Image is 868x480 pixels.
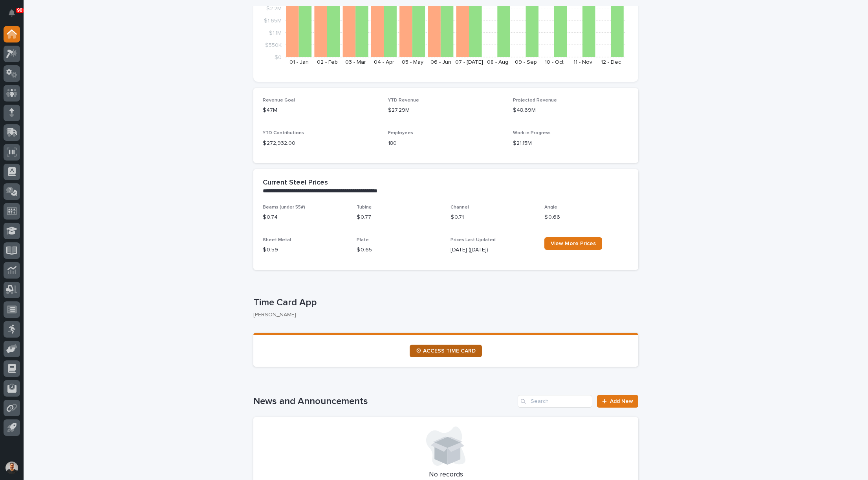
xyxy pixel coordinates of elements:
[263,131,304,135] span: YTD Contributions
[289,59,309,65] text: 01 - Jan
[263,246,347,254] p: $ 0.59
[518,395,592,408] input: Search
[357,238,369,242] span: Plate
[450,213,535,222] p: $ 0.71
[513,139,629,148] p: $21.15M
[357,213,441,222] p: $ 0.77
[269,30,282,35] tspan: $1.1M
[388,131,413,135] span: Employees
[357,246,441,254] p: $ 0.65
[515,59,537,65] text: 09 - Sep
[4,5,20,21] button: Notifications
[450,205,469,210] span: Channel
[357,205,372,210] span: Tubing
[544,213,629,222] p: $ 0.66
[263,471,629,479] p: No records
[263,205,305,210] span: Beams (under 55#)
[513,106,629,114] p: $48.69M
[253,312,632,318] p: [PERSON_NAME]
[263,139,379,148] p: $ 272,932.00
[345,59,366,65] text: 03 - Mar
[610,399,633,404] span: Add New
[597,395,638,408] a: Add New
[263,179,328,187] h2: Current Steel Prices
[263,106,379,114] p: $47M
[601,59,621,65] text: 12 - Dec
[402,59,423,65] text: 05 - May
[317,59,338,65] text: 02 - Feb
[388,106,504,114] p: $27.29M
[450,238,496,242] span: Prices Last Updated
[266,6,282,11] tspan: $2.2M
[416,348,476,354] span: ⏲ ACCESS TIME CARD
[253,396,515,407] h1: News and Announcements
[551,241,596,246] span: View More Prices
[275,55,282,60] tspan: $0
[544,237,602,250] a: View More Prices
[388,139,504,148] p: 180
[513,131,551,135] span: Work in Progress
[263,213,347,222] p: $ 0.74
[430,59,451,65] text: 06 - Jun
[253,297,635,308] p: Time Card App
[487,59,508,65] text: 08 - Aug
[10,9,20,22] div: Notifications90
[263,238,291,242] span: Sheet Metal
[374,59,394,65] text: 04 - Apr
[410,345,482,357] a: ⏲ ACCESS TIME CARD
[573,59,592,65] text: 11 - Nov
[265,42,282,48] tspan: $550K
[545,59,564,65] text: 10 - Oct
[263,98,295,103] span: Revenue Goal
[4,460,20,476] button: users-avatar
[264,18,282,23] tspan: $1.65M
[544,205,557,210] span: Angle
[388,98,419,103] span: YTD Revenue
[513,98,557,103] span: Projected Revenue
[17,7,22,13] p: 90
[450,246,535,254] p: [DATE] ([DATE])
[455,59,483,65] text: 07 - [DATE]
